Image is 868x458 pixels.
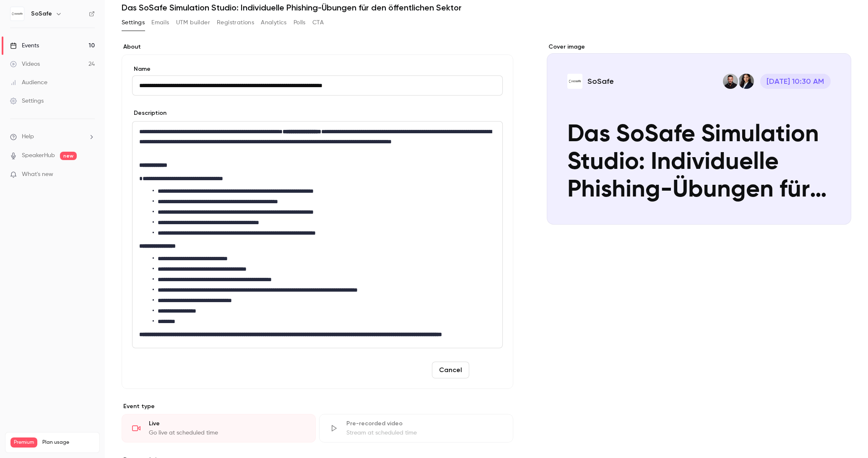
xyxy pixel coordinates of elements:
h6: SoSafe [31,10,52,18]
span: Plan usage [42,439,94,446]
div: Events [10,41,39,50]
label: Description [132,109,166,117]
label: Name [132,65,503,73]
button: Registrations [217,16,254,29]
button: Analytics [261,16,287,29]
div: LiveGo live at scheduled time [122,414,316,442]
span: What's new [22,170,53,179]
button: Cancel [432,362,469,378]
h1: Das SoSafe Simulation Studio: Individuelle Phishing-Übungen für den öffentlichen Sektor [122,3,851,13]
div: Settings [10,97,44,105]
button: Settings [122,16,145,29]
button: CTA [312,16,324,29]
div: Stream at scheduled time [346,429,503,437]
p: Event type [122,402,513,411]
section: Cover image [547,43,851,225]
div: editor [133,122,502,348]
div: Videos [10,60,40,68]
a: SpeakerHub [22,151,55,160]
iframe: Noticeable Trigger [85,171,95,179]
span: new [60,152,77,160]
div: Pre-recorded videoStream at scheduled time [319,414,513,442]
span: Premium [10,437,37,448]
div: Go live at scheduled time [149,429,305,437]
button: Emails [151,16,169,29]
li: help-dropdown-opener [10,132,95,141]
button: Polls [294,16,306,29]
section: description [132,121,503,348]
span: Help [22,132,34,141]
label: About [122,43,513,51]
div: Pre-recorded video [346,419,503,428]
button: UTM builder [176,16,210,29]
img: SoSafe [10,7,24,21]
button: Save [473,362,503,378]
label: Cover image [547,43,851,51]
div: Live [149,419,305,428]
div: Audience [10,78,47,87]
